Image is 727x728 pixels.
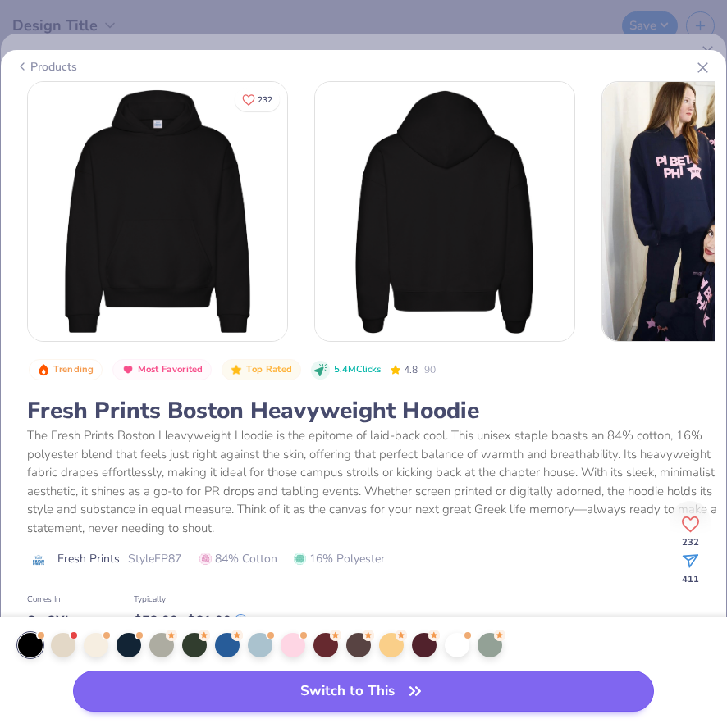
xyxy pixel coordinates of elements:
[315,82,574,341] img: Back
[27,553,49,566] img: brand logo
[138,365,203,374] span: Most Favorited
[112,359,212,380] button: Badge Button
[37,363,50,376] img: Trending sort
[222,359,300,380] button: Badge Button
[27,594,72,606] div: Comes In
[57,550,120,567] span: Fresh Prints
[28,82,287,341] img: Front
[27,426,725,537] div: The Fresh Prints Boston Heavyweight Hoodie is the epitome of laid-back cool. This unisex staple b...
[27,395,725,426] div: Fresh Prints Boston Heavyweight Hoodie
[134,594,247,606] div: Typically
[128,550,181,567] span: Style FP87
[235,88,280,111] button: Like
[27,611,72,631] div: S - 2XL
[121,363,135,376] img: Most Favorited sort
[258,95,272,103] span: 232
[681,511,699,551] button: Like
[682,573,699,587] span: 411
[681,552,699,587] button: share
[199,550,277,567] span: 84% Cotton
[53,365,94,374] span: Trending
[404,363,418,376] span: 4.8
[294,550,385,567] span: 16% Polyester
[73,671,655,712] button: Switch to This
[682,539,699,547] span: 232
[246,365,292,374] span: Top Rated
[16,58,77,75] div: Products
[230,363,243,376] img: Top Rated sort
[334,363,381,377] span: 5.4M Clicks
[29,359,103,380] button: Badge Button
[424,362,436,377] span: 90
[134,611,247,631] div: $ 53.00 - $ 61.00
